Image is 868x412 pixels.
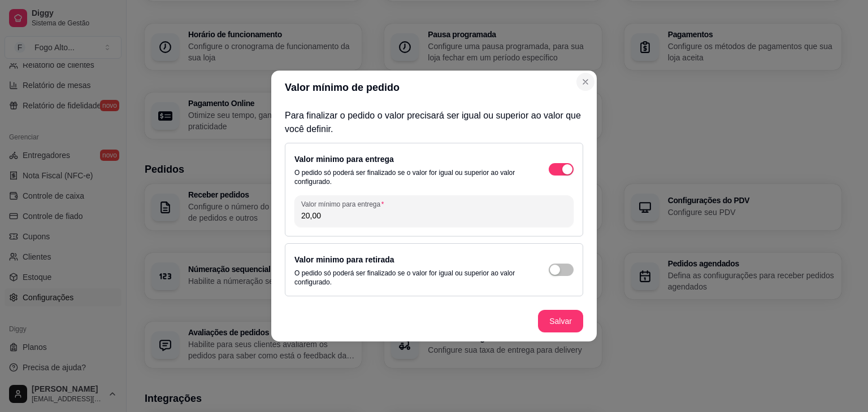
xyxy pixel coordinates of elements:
[294,155,394,164] label: Valor minimo para entrega
[294,269,526,287] p: O pedido só poderá ser finalizado se o valor for igual ou superior ao valor configurado.
[271,71,597,104] header: Valor mínimo de pedido
[294,168,526,186] p: O pedido só poderá ser finalizado se o valor for igual ou superior ao valor configurado.
[294,255,394,264] label: Valor minimo para retirada
[538,310,583,332] button: Salvar
[301,210,567,221] input: Valor mínimo para entrega
[576,73,594,91] button: Close
[285,109,583,136] p: Para finalizar o pedido o valor precisará ser igual ou superior ao valor que você definir.
[301,199,388,209] label: Valor mínimo para entrega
